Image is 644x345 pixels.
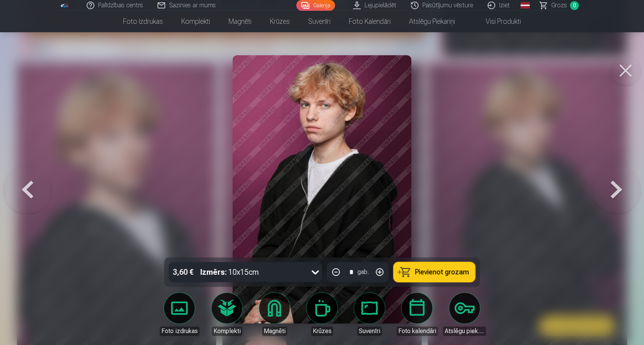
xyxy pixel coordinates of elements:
[551,1,567,10] span: Grozs
[396,293,439,336] a: Foto kalendāri
[200,262,259,282] div: 10x15cm
[400,11,464,32] a: Atslēgu piekariņi
[160,327,199,336] div: Foto izdrukas
[357,327,382,336] div: Suvenīri
[415,269,469,276] span: Pievienot grozam
[61,3,69,8] img: /fa1
[253,293,296,336] a: Magnēti
[299,11,340,32] a: Suvenīri
[172,11,219,32] a: Komplekti
[443,327,486,336] div: Atslēgu piekariņi
[212,327,242,336] div: Komplekti
[262,327,287,336] div: Magnēti
[394,262,475,282] button: Pievienot grozam
[464,11,530,32] a: Visi produkti
[348,293,391,336] a: Suvenīri
[158,293,201,336] a: Foto izdrukas
[340,11,400,32] a: Foto kalendāri
[443,293,486,336] a: Atslēgu piekariņi
[219,11,261,32] a: Magnēti
[570,1,579,10] span: 0
[311,327,333,336] div: Krūzes
[200,267,227,277] strong: Izmērs :
[358,267,369,277] div: gab.
[301,293,343,336] a: Krūzes
[169,262,197,282] div: 3,60 €
[205,293,248,336] a: Komplekti
[261,11,299,32] a: Krūzes
[397,327,438,336] div: Foto kalendāri
[114,11,172,32] a: Foto izdrukas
